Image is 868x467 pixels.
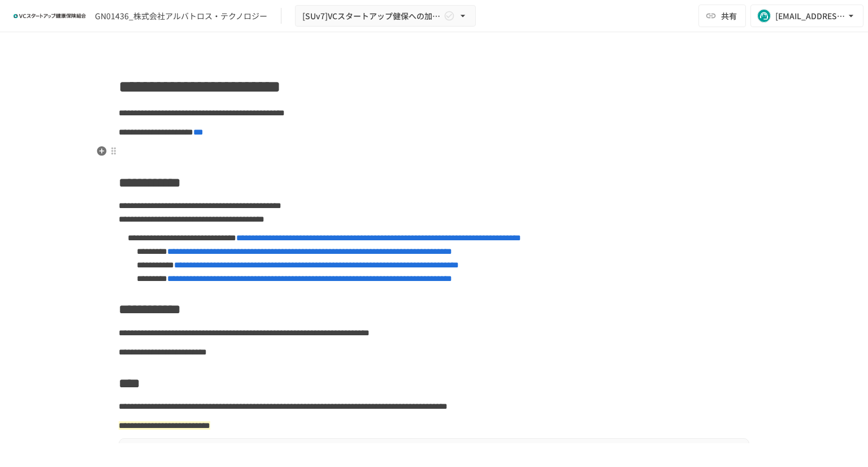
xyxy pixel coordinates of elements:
[95,10,267,22] div: GN01436_株式会社アルバトロス・テクノロジー
[302,9,441,23] span: [SUv7]VCスタートアップ健保への加入申請手続き
[775,9,845,23] div: [EMAIL_ADDRESS][DOMAIN_NAME]
[698,5,746,27] button: 共有
[750,5,863,27] button: [EMAIL_ADDRESS][DOMAIN_NAME]
[721,10,737,22] span: 共有
[14,7,86,25] img: ZDfHsVrhrXUoWEWGWYf8C4Fv4dEjYTEDCNvmL73B7ox
[295,5,476,27] button: [SUv7]VCスタートアップ健保への加入申請手続き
